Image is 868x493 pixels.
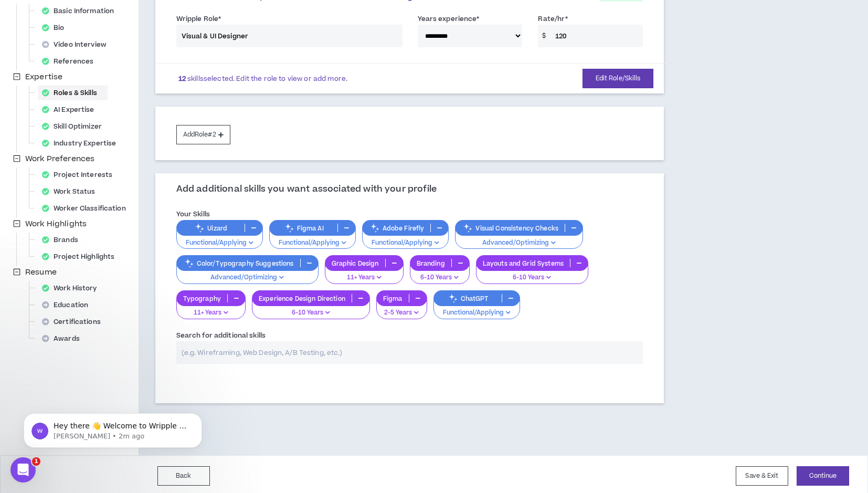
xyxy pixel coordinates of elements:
[410,259,451,267] p: Branding
[176,299,246,319] button: 11+ Years
[178,74,186,83] b: 12
[177,259,300,267] p: Color/Typography Suggestions
[383,308,420,318] p: 2-5 Years
[252,295,352,302] p: Experience Design Direction
[434,295,502,302] p: ChatGPT
[13,220,20,227] span: minus-square
[10,457,36,482] iframe: Intercom live chat
[362,229,449,249] button: Functional/Applying
[183,238,256,248] p: Functional/Applying
[38,37,117,52] div: Video Interview
[183,273,312,282] p: Advanced/Optimizing
[325,264,404,284] button: 11+ Years
[252,299,370,319] button: 6-10 Years
[13,155,20,162] span: minus-square
[38,102,105,117] div: AI Expertise
[377,295,409,302] p: Figma
[177,295,227,302] p: Typography
[736,466,788,486] button: Save & Exit
[369,238,442,248] p: Functional/Applying
[477,259,570,267] p: Layouts and Grid Systems
[363,224,431,232] p: Adobe Firefly
[176,264,319,284] button: Advanced/Optimizing
[38,4,124,18] div: Basic Information
[25,218,87,229] span: Work Highlights
[440,308,513,318] p: Functional/Applying
[176,206,210,223] label: Your Skills
[157,466,210,486] button: Back
[38,119,112,134] div: Skill Optimizer
[177,224,245,232] p: Uizard
[13,73,20,80] span: minus-square
[8,391,218,465] iframe: Intercom notifications message
[325,259,385,267] p: Graphic Design
[259,308,363,318] p: 6-10 Years
[483,273,581,282] p: 6-10 Years
[38,54,104,69] div: References
[270,224,337,232] p: Figma AI
[38,136,126,151] div: Industry Expertise
[797,466,849,486] button: Continue
[410,264,470,284] button: 6-10 Years
[176,229,263,249] button: Functional/Applying
[183,308,239,318] p: 11+ Years
[462,238,576,248] p: Advanced/Optimizing
[38,249,125,264] div: Project Highlights
[417,273,463,282] p: 6-10 Years
[38,281,108,296] div: Work History
[23,218,89,230] span: Work Highlights
[25,71,62,82] span: Expertise
[38,201,136,216] div: Worker Classification
[23,266,59,279] span: Resume
[25,267,57,278] span: Resume
[13,268,20,276] span: minus-square
[23,71,65,83] span: Expertise
[38,233,89,247] div: Brands
[178,75,347,83] p: skills selected. Edit the role to view or add more.
[476,264,588,284] button: 6-10 Years
[38,298,99,312] div: Education
[38,20,75,35] div: Bio
[276,238,349,248] p: Functional/Applying
[456,224,565,232] p: Visual Consistency Checks
[176,327,266,344] label: Search for additional skills
[376,299,427,319] button: 2-5 Years
[176,341,643,364] input: (e.g. Wireframing, Web Design, A/B Testing, etc.)
[38,167,123,182] div: Project Interests
[176,125,230,144] button: AddRole#2
[269,229,356,249] button: Functional/Applying
[433,299,520,319] button: Functional/Applying
[38,86,108,100] div: Roles & Skills
[332,273,397,282] p: 11+ Years
[38,331,90,346] div: Awards
[23,153,97,165] span: Work Preferences
[25,153,94,164] span: Work Preferences
[455,229,583,249] button: Advanced/Optimizing
[176,184,437,195] h3: Add additional skills you want associated with your profile
[38,184,105,199] div: Work Status
[32,457,40,466] span: 1
[583,69,654,88] button: Edit Role/Skills
[38,314,111,329] div: Certifications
